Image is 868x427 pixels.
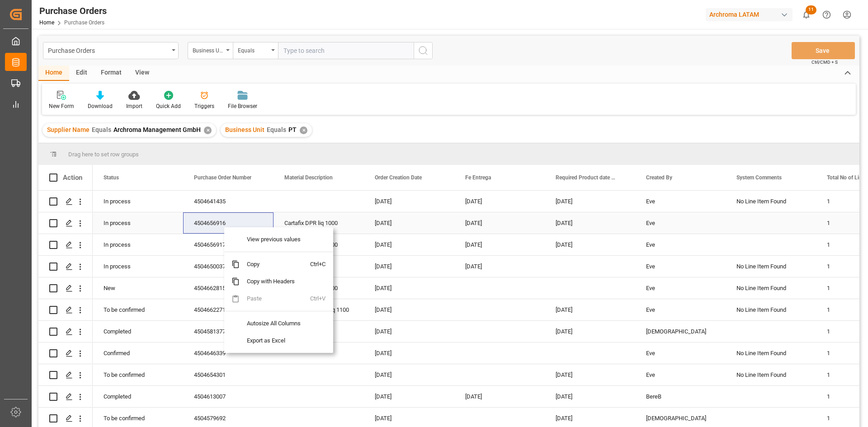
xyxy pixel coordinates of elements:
span: Status [104,174,119,181]
div: [DATE] [364,321,454,342]
span: View previous values [240,231,310,248]
span: PT [288,126,297,133]
div: Confirmed [93,343,183,364]
span: Archroma Management GmbH [113,126,201,133]
span: Export as Excel [240,332,310,349]
div: Archroma LATAM [706,8,793,21]
div: [DATE] [454,386,545,407]
div: [DATE] [545,234,635,255]
div: 4504581377 [183,321,274,342]
button: open menu [188,42,233,59]
span: Order Creation Date [375,174,422,181]
span: System Comments [736,174,782,181]
div: Press SPACE to select this row. [38,299,93,321]
div: Eve [635,277,726,299]
div: Eve [635,343,726,364]
button: open menu [43,42,179,59]
div: No Line Item Found [726,256,816,277]
div: Completed [93,321,183,342]
span: Required Product date (AB) [556,174,616,181]
div: [DATE] [454,234,545,255]
div: 4504656917 [183,234,274,255]
div: In process [93,256,183,277]
span: Fe Entrega [465,174,491,181]
div: Press SPACE to select this row. [38,234,93,256]
span: Business Unit [225,126,264,133]
div: View [128,66,156,81]
div: New Form [49,102,74,110]
div: Purchase Orders [39,4,107,18]
div: Eve [635,191,726,212]
div: 4504613007 [183,386,274,407]
div: Download [88,102,113,110]
div: No Line Item Found [726,277,816,299]
div: [DATE] [364,234,454,255]
div: In process [93,191,183,212]
span: Copy with Headers [240,273,310,290]
div: Eve [635,364,726,385]
div: Triggers [194,102,214,110]
div: Eve [635,299,726,320]
div: ✕ [204,127,212,134]
div: Purchase Orders [48,44,169,56]
div: [DATE] [364,386,454,407]
div: 4504656916 [183,212,274,234]
div: Press SPACE to select this row. [38,364,93,386]
button: Archroma LATAM [706,6,796,23]
button: open menu [233,42,278,59]
div: ✕ [300,127,307,134]
div: 4504662815 [183,277,274,299]
span: Drag here to set row groups [68,151,139,158]
span: Ctrl+V [310,290,330,307]
div: Import [126,102,142,110]
div: Press SPACE to select this row. [38,191,93,212]
span: Ctrl/CMD + S [811,59,838,66]
div: [DATE] [364,191,454,212]
div: [DATE] [364,277,454,299]
div: Press SPACE to select this row. [38,212,93,234]
span: Material Description [284,174,333,181]
input: Type to search [278,42,414,59]
div: [DATE] [545,191,635,212]
div: Eve [635,234,726,255]
button: search button [414,42,433,59]
div: [DATE] [545,386,635,407]
div: 4504650037 [183,256,274,277]
span: 11 [806,5,816,14]
div: In process [93,212,183,234]
div: BereB [635,386,726,407]
span: Ctrl+C [310,256,330,273]
div: [DATE] [545,321,635,342]
div: New [93,277,183,299]
div: Press SPACE to select this row. [38,343,93,364]
div: 4504641435 [183,191,274,212]
div: [DATE] [454,191,545,212]
a: Home [39,19,54,26]
div: Equals [238,44,269,55]
div: 4504654301 [183,364,274,385]
span: Autosize All Columns [240,315,310,332]
span: Paste [240,290,310,307]
div: No Line Item Found [726,191,816,212]
div: [DATE] [364,256,454,277]
div: Edit [69,66,94,81]
div: [DATE] [454,256,545,277]
button: Save [792,42,855,59]
div: [DEMOGRAPHIC_DATA] [635,321,726,342]
div: [DATE] [364,212,454,234]
div: 4504662271 [183,299,274,320]
div: Home [38,66,69,81]
div: To be confirmed [93,299,183,320]
div: [DATE] [364,343,454,364]
div: In process [93,234,183,255]
div: Completed [93,386,183,407]
div: [DATE] [364,364,454,385]
div: [DATE] [454,212,545,234]
div: Business Unit [193,44,223,55]
div: Format [94,66,128,81]
div: Action [63,174,82,182]
div: [DATE] [545,364,635,385]
div: No Line Item Found [726,299,816,320]
span: Equals [267,126,286,133]
div: [DATE] [545,212,635,234]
